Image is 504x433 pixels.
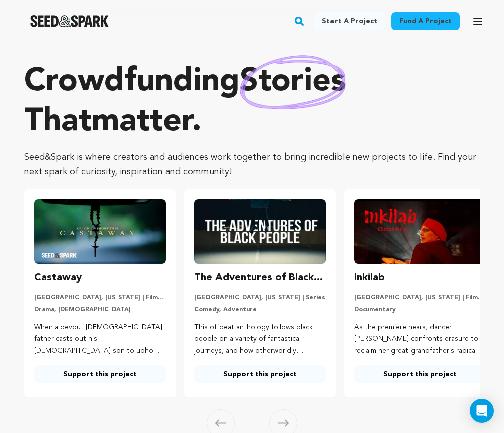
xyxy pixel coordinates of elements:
p: Drama, [DEMOGRAPHIC_DATA] [34,306,166,314]
a: Support this project [194,365,326,383]
img: Inkilab image [354,199,486,264]
img: Seed&Spark Logo Dark Mode [30,15,109,27]
p: [GEOGRAPHIC_DATA], [US_STATE] | Film Feature [354,294,486,302]
h3: Inkilab [354,270,385,286]
p: This offbeat anthology follows black people on a variety of fantastical journeys, and how otherwo... [194,322,326,357]
p: As the premiere nears, dancer [PERSON_NAME] confronts erasure to reclaim her great-grandfather's ... [354,322,486,357]
a: Fund a project [391,12,460,30]
p: Crowdfunding that . [24,62,480,142]
p: [GEOGRAPHIC_DATA], [US_STATE] | Film Short [34,294,166,302]
a: Support this project [354,365,486,383]
a: Seed&Spark Homepage [30,15,109,27]
p: Seed&Spark is where creators and audiences work together to bring incredible new projects to life... [24,150,480,179]
a: Start a project [314,12,385,30]
h3: Castaway [34,270,82,286]
img: hand sketched image [240,55,346,110]
p: [GEOGRAPHIC_DATA], [US_STATE] | Series [194,294,326,302]
div: Open Intercom Messenger [470,399,494,423]
p: Comedy, Adventure [194,306,326,314]
p: When a devout [DEMOGRAPHIC_DATA] father casts out his [DEMOGRAPHIC_DATA] son to uphold his faith,... [34,322,166,357]
span: matter [92,106,192,138]
p: Documentary [354,306,486,314]
img: Castaway image [34,199,166,264]
a: Support this project [34,365,166,383]
h3: The Adventures of Black People [194,270,326,286]
img: The Adventures of Black People image [194,199,326,264]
